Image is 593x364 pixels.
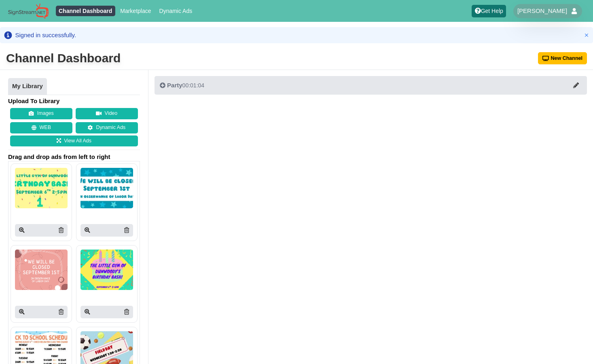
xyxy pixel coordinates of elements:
div: 00:01:04 [160,81,204,89]
a: Get Help [472,5,506,17]
img: Sign Stream.NET [8,3,49,19]
h4: Upload To Library [8,97,140,105]
img: P250x250 image processing20250816 804745 a2g55b [15,250,68,290]
button: Video [76,108,138,119]
img: P250x250 image processing20250816 804745 1md58g8 [80,250,133,290]
button: Party00:01:04 [155,76,587,95]
span: Party [167,82,182,89]
span: Drag and drop ads from left to right [8,153,140,161]
a: View All Ads [10,135,138,147]
a: Dynamic Ads [156,6,195,16]
button: Close [582,31,591,39]
button: Images [10,108,72,119]
div: Signed in successfully. [15,31,76,39]
img: P250x250 image processing20250817 804745 1nm4awa [80,168,133,208]
a: My Library [8,78,47,95]
button: WEB [10,122,72,133]
a: Channel Dashboard [56,6,115,16]
a: Dynamic Ads [76,122,138,133]
button: New Channel [538,52,587,64]
div: Channel Dashboard [6,50,121,66]
span: [PERSON_NAME] [517,7,567,15]
a: Marketplace [117,6,154,16]
img: P250x250 image processing20250817 804745 ojxmvk [15,168,68,208]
